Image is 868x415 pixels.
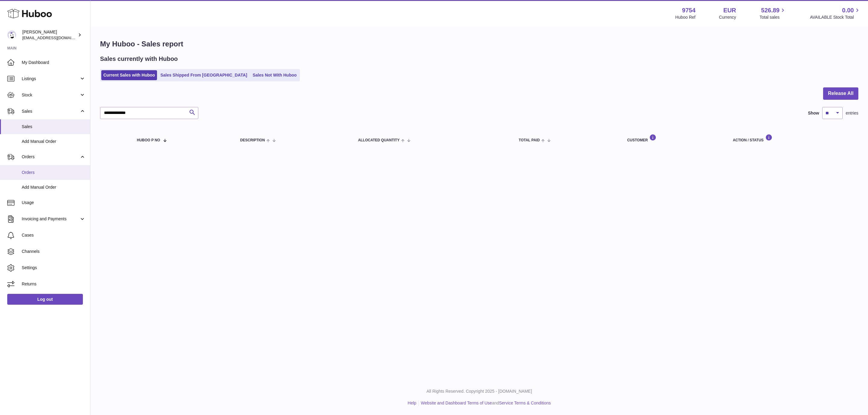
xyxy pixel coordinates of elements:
[733,134,852,142] div: Action / Status
[22,108,79,114] span: Sales
[22,139,86,144] span: Add Manual Order
[22,184,86,190] span: Add Manual Order
[250,70,299,80] a: Sales Not With Huboo
[240,138,265,142] span: Description
[7,294,83,305] a: Log out
[7,30,16,39] img: info@fieldsluxury.london
[810,6,861,20] a: 0.00 AVAILABLE Stock Total
[22,76,79,82] span: Listings
[842,6,854,14] span: 0.00
[95,388,863,394] p: All Rights Reserved. Copyright 2025 - [DOMAIN_NAME]
[358,138,400,142] span: ALLOCATED Quantity
[723,6,736,14] strong: EUR
[22,29,77,41] div: [PERSON_NAME]
[100,55,178,63] h2: Sales currently with Huboo
[627,134,721,142] div: Customer
[22,200,86,206] span: Usage
[675,14,696,20] div: Huboo Ref
[22,232,86,238] span: Cases
[100,39,858,49] h1: My Huboo - Sales report
[22,154,79,160] span: Orders
[22,216,79,222] span: Invoicing and Payments
[22,265,86,271] span: Settings
[761,6,779,14] span: 526.89
[137,138,160,142] span: Huboo P no
[682,6,696,14] strong: 9754
[408,401,417,405] a: Help
[759,6,786,20] a: 526.89 Total sales
[519,138,540,142] span: Total paid
[101,70,157,80] a: Current Sales with Huboo
[719,14,736,20] div: Currency
[22,170,86,175] span: Orders
[759,14,786,20] span: Total sales
[823,87,858,100] button: Release All
[22,35,89,40] span: [EMAIL_ADDRESS][DOMAIN_NAME]
[22,281,86,287] span: Returns
[22,60,86,65] span: My Dashboard
[810,14,861,20] span: AVAILABLE Stock Total
[499,401,551,405] a: Service Terms & Conditions
[846,110,858,116] span: entries
[421,401,492,405] a: Website and Dashboard Terms of Use
[22,92,79,98] span: Stock
[22,124,86,130] span: Sales
[22,249,86,254] span: Channels
[158,70,249,80] a: Sales Shipped From [GEOGRAPHIC_DATA]
[419,400,551,406] li: and
[808,110,819,116] label: Show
